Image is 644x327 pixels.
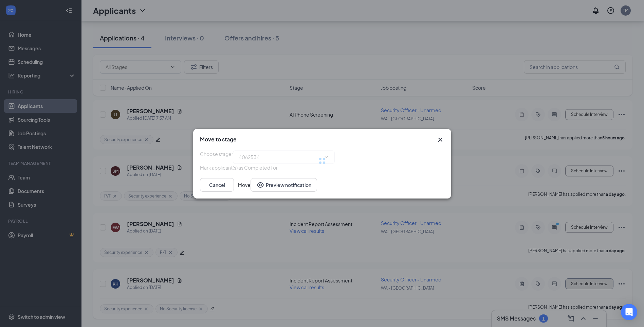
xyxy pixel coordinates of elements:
button: Close [436,136,444,144]
h3: Move to stage [200,136,237,143]
svg: Eye [256,181,264,189]
div: Open Intercom Messenger [621,304,637,320]
button: Cancel [200,178,234,192]
button: Preview notificationEye [251,178,317,192]
svg: Cross [436,136,444,144]
button: Move [238,178,251,192]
